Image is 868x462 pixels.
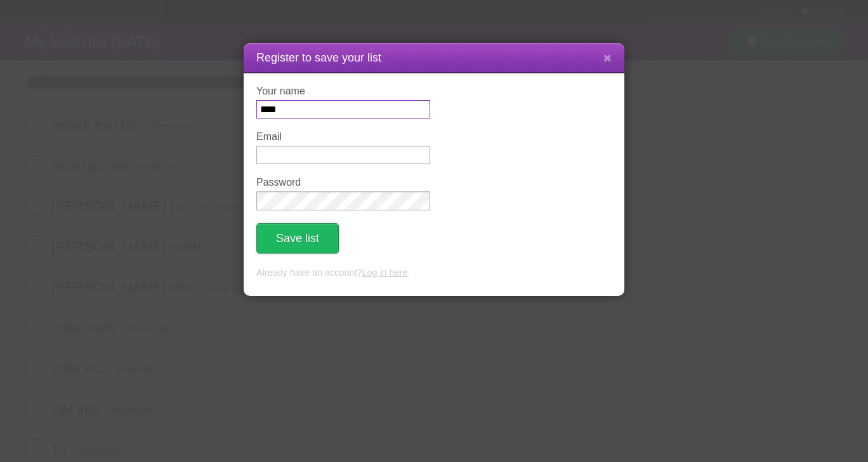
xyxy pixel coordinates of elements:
[256,223,339,253] button: Save list
[256,49,612,67] h1: Register to save your list
[256,86,430,97] label: Your name
[256,177,430,188] label: Password
[256,131,430,143] label: Email
[256,266,612,280] p: Already have an account? .
[362,267,407,278] a: Log in here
